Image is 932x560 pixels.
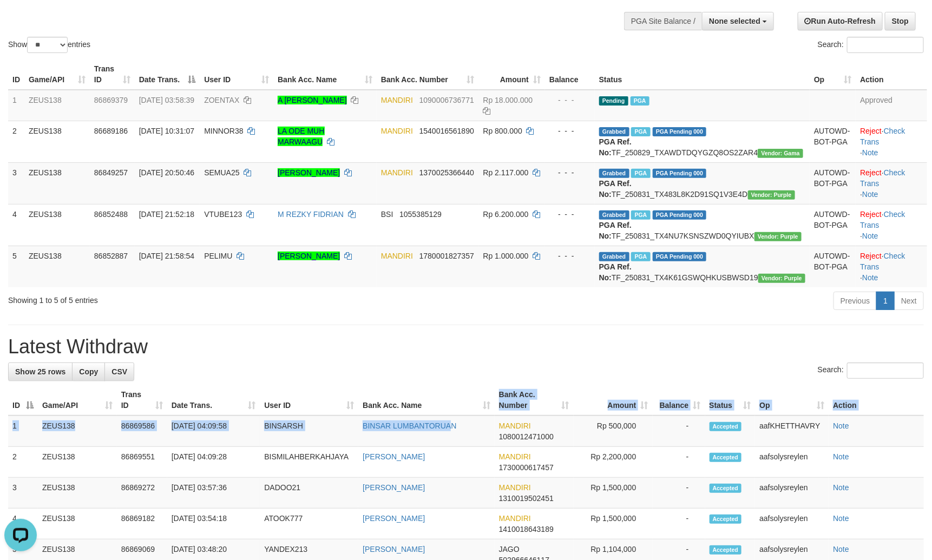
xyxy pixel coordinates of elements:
[748,190,795,200] span: Vendor URL: https://trx4.1velocity.biz
[653,416,705,447] td: -
[8,90,24,121] td: 1
[631,169,650,178] span: Marked by aafsreyleap
[94,96,128,104] span: 86869379
[574,447,653,478] td: Rp 2,200,000
[38,416,117,447] td: ZEUS138
[204,96,239,104] span: ZOENTAX
[499,463,554,472] span: Copy 1730000617457 to clipboard
[894,292,924,310] a: Next
[483,127,522,135] span: Rp 800.000
[631,252,650,261] span: Marked by aafsolysreylen
[363,483,425,492] a: [PERSON_NAME]
[381,252,413,260] span: MANDIRI
[810,162,856,204] td: AUTOWD-BOT-PGA
[599,179,632,199] b: PGA Ref. No:
[260,447,358,478] td: BISMILAHBERKAHJAYA
[139,96,194,104] span: [DATE] 03:58:39
[758,274,805,283] span: Vendor URL: https://trx4.1velocity.biz
[860,252,905,271] a: Check Trans
[595,59,810,90] th: Status
[8,447,38,478] td: 2
[94,168,128,177] span: 86849257
[204,127,243,135] span: MINNOR38
[483,252,529,260] span: Rp 1.000.000
[38,478,117,509] td: ZEUS138
[278,96,347,104] a: A [PERSON_NAME]
[862,232,878,240] a: Note
[419,252,474,260] span: Copy 1780001827357 to clipboard
[278,127,324,146] a: LA ODE MUH MARWAAGU
[818,37,924,53] label: Search:
[710,484,742,493] span: Accepted
[595,204,810,246] td: TF_250831_TX4NU7KSNSZWD0QYIUBX
[399,210,442,219] span: Copy 1055385129 to clipboard
[574,509,653,539] td: Rp 1,500,000
[260,478,358,509] td: DADOO21
[653,127,707,136] span: PGA Pending
[549,126,590,136] div: - - -
[833,514,849,523] a: Note
[8,162,24,204] td: 3
[117,478,167,509] td: 86869272
[8,37,90,53] label: Show entries
[545,59,595,90] th: Balance
[710,422,742,431] span: Accepted
[833,483,849,492] a: Note
[574,478,653,509] td: Rp 1,500,000
[810,59,856,90] th: Op: activate to sort column ascending
[38,447,117,478] td: ZEUS138
[260,416,358,447] td: BINSARSH
[117,385,167,416] th: Trans ID: activate to sort column ascending
[167,509,260,539] td: [DATE] 03:54:18
[624,12,702,30] div: PGA Site Balance /
[755,416,829,447] td: aafKHETTHAVRY
[653,509,705,539] td: -
[495,385,574,416] th: Bank Acc. Number: activate to sort column ascending
[260,385,358,416] th: User ID: activate to sort column ascending
[204,252,232,260] span: PELIMU
[4,4,37,37] button: Open LiveChat chat widget
[599,137,632,157] b: PGA Ref. No:
[260,509,358,539] td: ATOOK777
[499,452,531,461] span: MANDIRI
[499,432,554,441] span: Copy 1080012471000 to clipboard
[833,545,849,554] a: Note
[94,210,128,219] span: 86852488
[167,478,260,509] td: [DATE] 03:57:36
[135,59,200,90] th: Date Trans.: activate to sort column descending
[710,515,742,524] span: Accepted
[885,12,916,30] a: Stop
[847,37,924,53] input: Search:
[24,59,90,90] th: Game/API: activate to sort column ascending
[499,545,520,554] span: JAGO
[755,447,829,478] td: aafsolysreylen
[483,96,533,104] span: Rp 18.000.000
[856,90,927,121] td: Approved
[810,246,856,287] td: AUTOWD-BOT-PGA
[631,127,650,136] span: Marked by aafkaynarin
[574,385,653,416] th: Amount: activate to sort column ascending
[860,210,882,219] a: Reject
[15,367,65,376] span: Show 25 rows
[117,416,167,447] td: 86869586
[862,190,878,199] a: Note
[8,246,24,287] td: 5
[419,96,474,104] span: Copy 1090006736771 to clipboard
[111,367,127,376] span: CSV
[117,447,167,478] td: 86869551
[8,363,73,381] a: Show 25 rows
[631,96,649,106] span: Marked by aafsolysreylen
[377,59,479,90] th: Bank Acc. Number: activate to sort column ascending
[8,121,24,162] td: 2
[278,210,344,219] a: M REZKY FIDRIAN
[856,162,927,204] td: · ·
[139,210,194,219] span: [DATE] 21:52:18
[653,447,705,478] td: -
[94,127,128,135] span: 86689186
[599,169,629,178] span: Grabbed
[104,363,134,381] a: CSV
[499,525,554,533] span: Copy 1410018643189 to clipboard
[798,12,883,30] a: Run Auto-Refresh
[90,59,135,90] th: Trans ID: activate to sort column ascending
[847,363,924,379] input: Search:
